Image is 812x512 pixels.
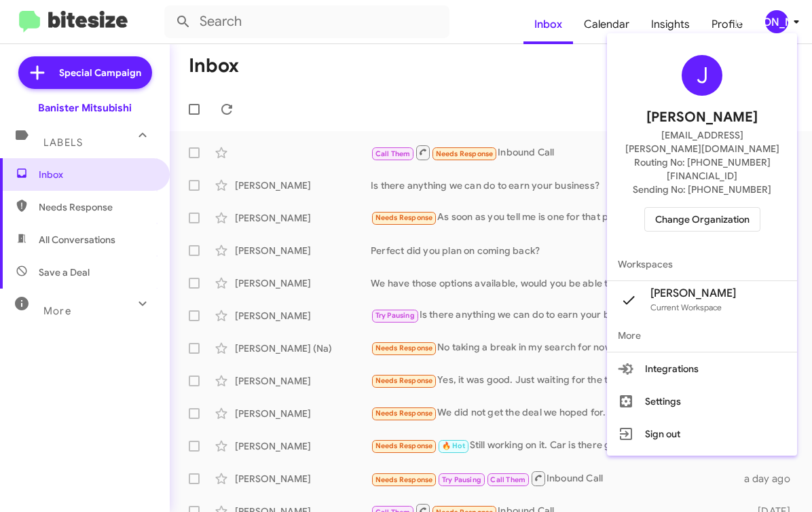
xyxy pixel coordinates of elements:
[650,302,722,312] span: Current Workspace
[607,418,797,450] button: Sign out
[607,352,797,385] button: Integrations
[655,208,750,231] span: Change Organization
[682,55,722,96] div: J
[644,207,760,232] button: Change Organization
[623,156,781,183] span: Routing No: [PHONE_NUMBER][FINANCIAL_ID]
[633,183,771,196] span: Sending No: [PHONE_NUMBER]
[623,128,781,156] span: [EMAIL_ADDRESS][PERSON_NAME][DOMAIN_NAME]
[650,287,736,300] span: [PERSON_NAME]
[607,385,797,418] button: Settings
[607,319,797,352] span: More
[607,248,797,280] span: Workspaces
[646,107,758,128] span: [PERSON_NAME]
